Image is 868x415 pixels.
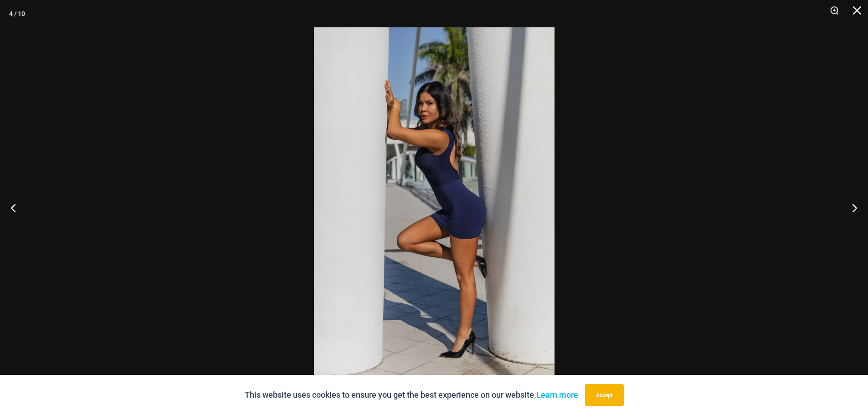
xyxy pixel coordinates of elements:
[585,384,624,406] button: Accept
[9,7,25,20] div: 4 / 10
[834,185,868,231] button: Next
[536,390,578,400] a: Learn more
[245,388,578,402] p: This website uses cookies to ensure you get the best experience on our website.
[314,27,555,388] img: Desire Me Navy 5192 Dress 04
